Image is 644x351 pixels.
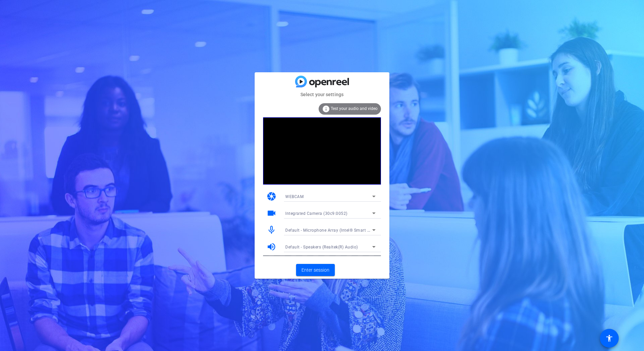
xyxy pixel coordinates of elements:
[266,242,277,252] mat-icon: volume_up
[285,194,303,199] span: WEBCAM
[266,191,277,201] mat-icon: camera
[285,227,452,233] span: Default - Microphone Array (Intel® Smart Sound Technology for Digital Microphones)
[296,264,335,276] button: Enter session
[322,105,330,113] mat-icon: info
[605,334,613,342] mat-icon: accessibility
[266,225,277,235] mat-icon: mic_none
[285,245,358,249] span: Default - Speakers (Realtek(R) Audio)
[301,267,329,274] span: Enter session
[331,106,378,111] span: Test your audio and video
[266,208,277,218] mat-icon: videocam
[285,211,348,216] span: Integrated Camera (30c9:0052)
[255,91,389,98] mat-card-subtitle: Select your settings
[295,76,349,87] img: blue-gradient.svg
